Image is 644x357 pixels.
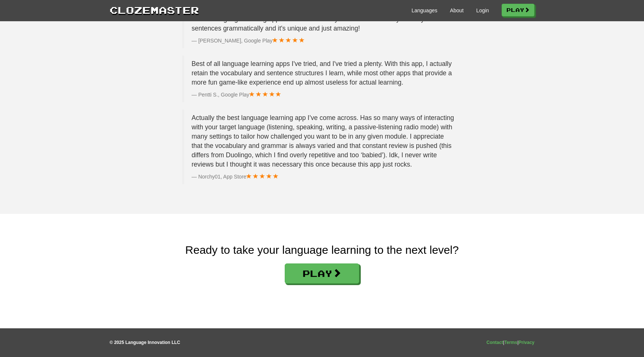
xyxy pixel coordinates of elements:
[486,339,534,346] div: | |
[518,340,534,345] a: Privacy
[476,7,489,14] a: Login
[192,91,454,98] footer: Pentti S., Google Play
[502,4,534,16] a: Play
[450,7,464,14] a: About
[6,244,638,256] h2: Ready to take your language learning to the next level?
[110,3,199,17] a: Clozemaster
[504,340,517,345] a: Terms
[486,340,503,345] a: Contact
[192,37,454,44] footer: [PERSON_NAME], Google Play
[192,59,454,87] p: Best of all language learning apps I've tried, and I've tried a plenty. With this app, I actually...
[110,340,180,345] strong: © 2025 Language Innovation LLC
[192,173,454,180] footer: Norchy01, App Store
[411,7,437,14] a: Languages
[192,113,454,169] p: Actually the best language learning app I’ve come across. Has so many ways of interacting with yo...
[285,263,359,284] a: Play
